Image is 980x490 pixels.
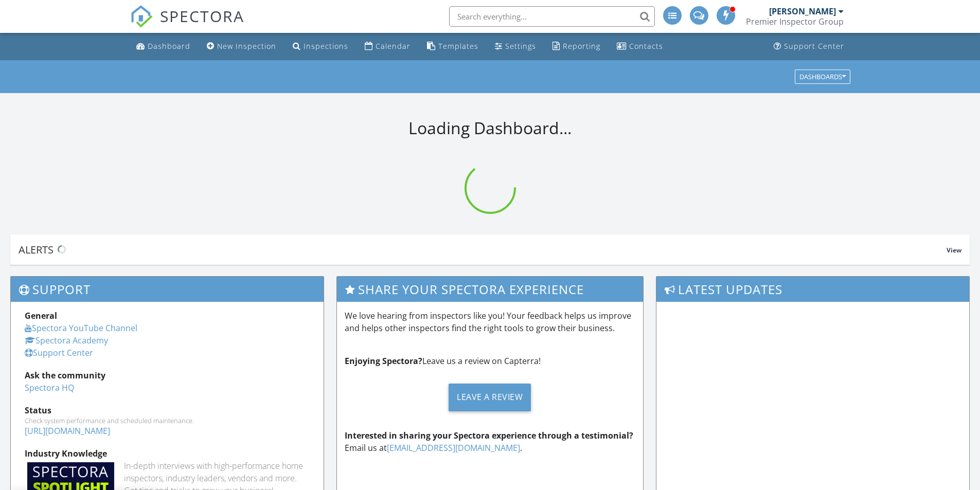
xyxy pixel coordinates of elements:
[505,41,536,51] div: Settings
[629,41,663,51] div: Contacts
[345,375,636,419] a: Leave a Review
[11,277,324,302] h3: Support
[376,41,411,51] div: Calendar
[25,447,310,460] div: Industry Knowledge
[25,425,110,437] a: [URL][DOMAIN_NAME]
[132,37,194,56] a: Dashboard
[337,277,644,302] h3: Share Your Spectora Experience
[799,73,846,80] div: Dashboards
[361,37,415,56] a: Calendar
[770,37,848,56] a: Support Center
[947,246,961,255] span: View
[25,404,310,416] div: Status
[217,41,276,51] div: New Inspection
[345,310,636,334] p: We love hearing from inspectors like you! Your feedback helps us improve and helps other inspecto...
[345,355,636,367] p: Leave us a review on Capterra!
[746,16,844,27] div: Premier Inspector Group
[387,442,520,453] a: [EMAIL_ADDRESS][DOMAIN_NAME]
[423,37,483,56] a: Templates
[345,430,633,441] strong: Interested in sharing your Spectora experience through a testimonial?
[203,37,280,56] a: New Inspection
[769,6,836,16] div: [PERSON_NAME]
[25,335,108,346] a: Spectora Academy
[289,37,352,56] a: Inspections
[160,5,244,27] span: SPECTORA
[548,37,604,56] a: Reporting
[784,41,844,51] div: Support Center
[345,429,636,454] p: Email us at .
[438,41,478,51] div: Templates
[491,37,540,56] a: Settings
[25,347,93,358] a: Support Center
[25,416,310,425] div: Check system performance and scheduled maintenance.
[345,355,422,367] strong: Enjoying Spectora?
[25,382,74,393] a: Spectora HQ
[19,243,947,257] div: Alerts
[25,322,137,334] a: Spectora YouTube Channel
[25,310,57,321] strong: General
[656,277,969,302] h3: Latest Updates
[148,41,190,51] div: Dashboard
[449,6,655,27] input: Search everything...
[795,69,850,84] button: Dashboards
[130,5,153,28] img: The Best Home Inspection Software - Spectora
[130,14,244,35] a: SPECTORA
[304,41,348,51] div: Inspections
[613,37,667,56] a: Contacts
[449,384,531,411] div: Leave a Review
[25,369,310,382] div: Ask the community
[563,41,600,51] div: Reporting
